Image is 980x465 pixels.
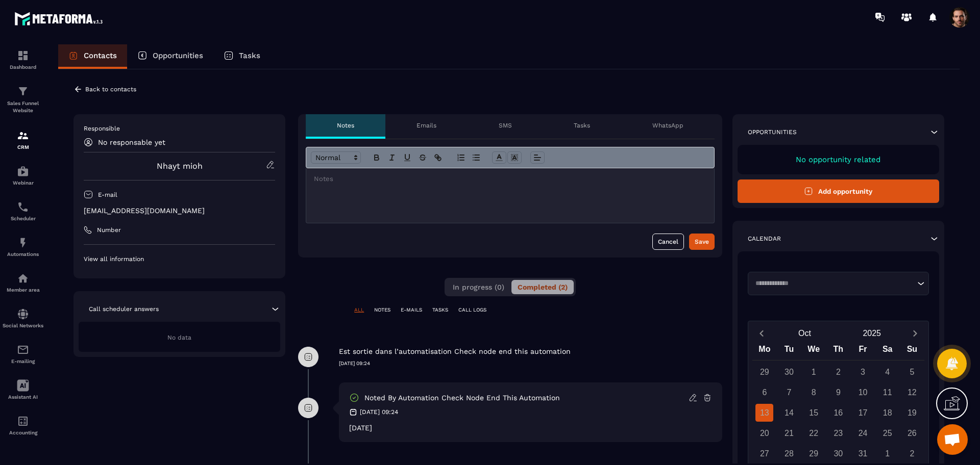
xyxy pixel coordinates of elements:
[780,383,798,401] div: 7
[878,363,896,381] div: 4
[167,334,191,341] span: No data
[3,100,43,114] p: Sales Funnel Website
[337,121,354,130] p: Notes
[748,235,781,243] p: Calendar
[98,191,117,199] p: E-mail
[829,363,847,381] div: 2
[689,234,715,250] button: Save
[3,180,43,186] p: Webinar
[17,165,29,177] img: automations
[854,424,872,442] div: 24
[511,280,574,294] button: Completed (2)
[339,360,722,367] p: [DATE] 09:24
[416,121,436,130] p: Emails
[401,306,422,314] p: E-MAILS
[3,287,43,293] p: Member area
[801,342,826,360] div: We
[3,336,43,372] a: emailemailE-mailing
[805,404,823,422] div: 15
[97,226,121,234] p: Number
[85,86,136,93] p: Back to contacts
[17,130,29,142] img: formation
[3,430,43,435] p: Accounting
[805,424,823,442] div: 22
[777,342,801,360] div: Tu
[17,344,29,356] img: email
[518,283,568,291] span: Completed (2)
[458,306,486,314] p: CALL LOGS
[3,64,43,70] p: Dashboard
[3,216,43,221] p: Scheduler
[3,372,43,407] a: Assistant AI
[805,445,823,462] div: 29
[771,324,839,342] button: Open months overlay
[3,122,43,158] a: formationformationCRM
[157,161,203,171] a: Nhayt mioh
[17,201,29,213] img: scheduler
[3,158,43,193] a: automationsautomationsWebinar
[903,424,921,442] div: 26
[3,251,43,257] p: Automations
[854,383,872,401] div: 10
[752,326,771,340] button: Previous month
[854,363,872,381] div: 3
[780,445,798,462] div: 28
[850,342,875,360] div: Fr
[854,404,872,422] div: 17
[17,49,29,62] img: formation
[98,138,165,146] p: No responsable yet
[239,51,260,60] p: Tasks
[84,206,275,216] p: [EMAIL_ADDRESS][DOMAIN_NAME]
[695,237,709,247] div: Save
[878,424,896,442] div: 25
[14,9,106,28] img: logo
[752,278,915,289] input: Search for option
[755,404,773,422] div: 13
[574,121,590,130] p: Tasks
[826,342,850,360] div: Th
[3,323,43,328] p: Social Networks
[652,121,683,130] p: WhatsApp
[780,424,798,442] div: 21
[3,407,43,443] a: accountantaccountantAccounting
[738,179,939,203] button: Add opportunity
[854,445,872,462] div: 31
[903,404,921,422] div: 19
[3,300,43,336] a: social-networksocial-networkSocial Networks
[829,383,847,401] div: 9
[652,234,684,250] button: Cancel
[752,342,777,360] div: Mo
[339,347,571,356] p: Est sortie dans l’automatisation Check node end this automation
[3,144,43,150] p: CRM
[937,424,968,455] div: Mở cuộc trò chuyện
[748,272,929,295] div: Search for option
[903,383,921,401] div: 12
[3,229,43,265] a: automationsautomationsAutomations
[829,404,847,422] div: 16
[349,424,712,432] div: [DATE]
[360,408,398,416] p: [DATE] 09:24
[17,85,29,97] img: formation
[878,404,896,422] div: 18
[58,44,127,69] a: Contacts
[3,394,43,400] p: Assistant AI
[805,363,823,381] div: 1
[903,363,921,381] div: 5
[3,42,43,77] a: formationformationDashboard
[752,342,924,462] div: Calendar wrapper
[780,404,798,422] div: 14
[905,326,924,340] button: Next month
[878,445,896,462] div: 1
[447,280,510,294] button: In progress (0)
[755,424,773,442] div: 20
[805,383,823,401] div: 8
[84,51,117,60] p: Contacts
[89,305,159,313] p: Call scheduler answers
[364,393,560,403] p: Noted by automation Check node end this automation
[84,255,275,263] p: View all information
[213,44,271,69] a: Tasks
[748,155,929,164] p: No opportunity related
[153,51,203,60] p: Opportunities
[84,124,275,133] p: Responsible
[829,424,847,442] div: 23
